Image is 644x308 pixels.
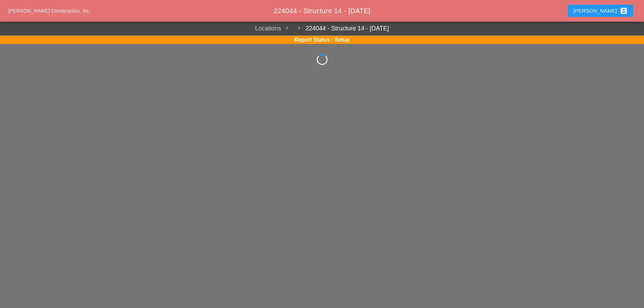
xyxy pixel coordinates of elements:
[255,24,281,33] a: Locations
[293,24,389,33] a: 224044 - Structure 14 - [DATE]
[273,7,370,15] span: 224044 - Structure 14 - [DATE]
[620,7,628,15] i: account_box
[573,7,628,15] div: [PERSON_NAME]
[8,8,91,14] a: [PERSON_NAME] Construction, Inc.
[568,5,633,17] button: [PERSON_NAME]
